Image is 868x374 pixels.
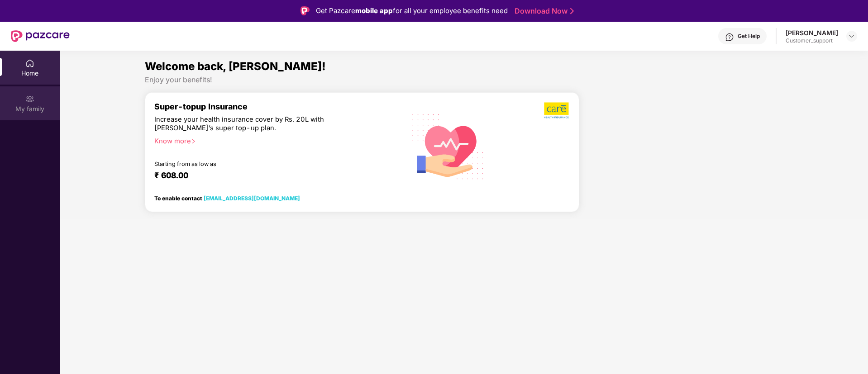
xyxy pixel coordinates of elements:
span: Welcome back, [PERSON_NAME]! [145,60,326,73]
div: Starting from as low as [154,161,358,167]
img: svg+xml;base64,PHN2ZyB3aWR0aD0iMjAiIGhlaWdodD0iMjAiIHZpZXdCb3g9IjAgMCAyMCAyMCIgZmlsbD0ibm9uZSIgeG... [25,95,34,104]
div: Super-topup Insurance [154,102,397,111]
a: [EMAIL_ADDRESS][DOMAIN_NAME] [204,195,300,202]
div: Get Help [738,33,760,40]
div: Customer_support [786,37,838,44]
strong: mobile app [355,6,393,15]
span: right [191,139,196,144]
div: To enable contact [154,195,300,201]
img: svg+xml;base64,PHN2ZyBpZD0iSGVscC0zMngzMiIgeG1sbnM9Imh0dHA6Ly93d3cudzMub3JnLzIwMDAvc3ZnIiB3aWR0aD... [725,33,734,42]
div: ₹ 608.00 [154,170,388,181]
img: svg+xml;base64,PHN2ZyBpZD0iSG9tZSIgeG1sbnM9Imh0dHA6Ly93d3cudzMub3JnLzIwMDAvc3ZnIiB3aWR0aD0iMjAiIG... [25,59,34,68]
img: New Pazcare Logo [11,30,70,42]
div: Enjoy your benefits! [145,75,783,85]
img: Logo [300,6,310,15]
div: Increase your health insurance cover by Rs. 20L with [PERSON_NAME]’s super top-up plan. [154,115,358,133]
img: svg+xml;base64,PHN2ZyBpZD0iRHJvcGRvd24tMzJ4MzIiIHhtbG5zPSJodHRwOi8vd3d3LnczLm9yZy8yMDAwL3N2ZyIgd2... [848,33,855,40]
div: Get Pazcare for all your employee benefits need [316,5,508,16]
img: Stroke [570,6,574,16]
div: Know more [154,137,391,143]
img: b5dec4f62d2307b9de63beb79f102df3.png [544,102,570,119]
a: Download Now [515,6,571,16]
div: [PERSON_NAME] [786,28,838,37]
img: svg+xml;base64,PHN2ZyB4bWxucz0iaHR0cDovL3d3dy53My5vcmcvMjAwMC9zdmciIHhtbG5zOnhsaW5rPSJodHRwOi8vd3... [405,102,491,190]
